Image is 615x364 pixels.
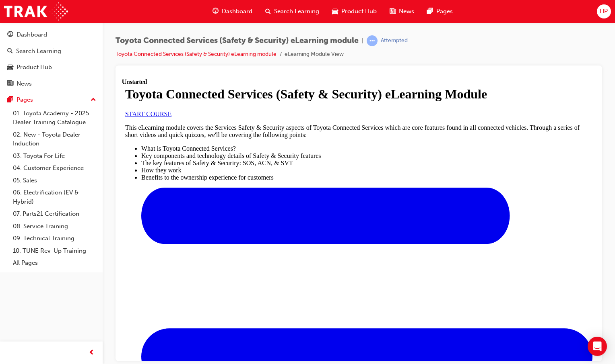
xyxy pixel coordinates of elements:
[427,6,433,16] span: pages-icon
[421,3,459,20] a: pages-iconPages
[600,7,608,16] span: HP
[3,26,99,92] button: DashboardSearch LearningProduct HubNews
[19,67,471,74] li: What is Toyota Connected Services?
[326,3,383,20] a: car-iconProduct Hub
[274,7,319,16] span: Search Learning
[206,3,259,20] a: guage-iconDashboard
[4,2,68,20] img: Trak
[10,107,99,129] a: 01. Toyota Academy - 2025 Dealer Training Catalogue
[16,47,61,56] div: Search Learning
[3,92,99,107] button: Pages
[7,80,13,88] span: news-icon
[19,96,471,103] li: Benefits to the ownership experience for customers
[17,30,47,39] div: Dashboard
[399,7,414,16] span: News
[222,7,252,16] span: Dashboard
[10,150,99,162] a: 03. Toyota For Life
[17,95,33,104] div: Pages
[89,348,95,358] span: prev-icon
[332,6,338,16] span: car-icon
[10,129,99,150] a: 02. New - Toyota Dealer Induction
[10,245,99,257] a: 10. TUNE Rev-Up Training
[436,7,453,16] span: Pages
[10,208,99,220] a: 07. Parts21 Certification
[19,88,471,96] li: How they work
[367,35,378,46] span: learningRecordVerb_ATTEMPT-icon
[17,79,32,88] div: News
[285,50,344,59] li: eLearning Module View
[10,162,99,174] a: 04. Customer Experience
[588,337,607,356] div: Open Intercom Messenger
[362,36,363,45] span: |
[17,63,52,72] div: Product Hub
[259,3,326,20] a: search-iconSearch Learning
[213,6,219,16] span: guage-icon
[3,76,99,91] a: News
[10,232,99,245] a: 09. Technical Training
[383,3,421,20] a: news-iconNews
[3,8,471,23] h1: Toyota Connected Services (Safety & Security) eLearning Module
[390,6,396,16] span: news-icon
[3,46,471,60] p: This eLearning module covers the Services Safety & Security aspects of Toyota Connected Services ...
[341,7,377,16] span: Product Hub
[3,27,99,42] a: Dashboard
[265,6,271,16] span: search-icon
[10,220,99,233] a: 08. Service Training
[91,95,96,105] span: up-icon
[597,4,611,18] button: HP
[116,36,359,45] span: Toyota Connected Services (Safety & Security) eLearning module
[116,51,277,57] a: Toyota Connected Services (Safety & Security) eLearning module
[10,257,99,269] a: All Pages
[10,174,99,187] a: 05. Sales
[3,44,99,59] a: Search Learning
[3,60,99,75] a: Product Hub
[381,37,408,45] div: Attempted
[19,74,471,81] li: Key components and technology details of Safety & Security features
[3,32,50,39] a: START COURSE
[19,81,471,88] li: The key features of Safety & Securiry: SOS, ACN, & SVT
[7,96,13,104] span: pages-icon
[7,48,13,55] span: search-icon
[10,186,99,208] a: 06. Electrification (EV & Hybrid)
[7,64,13,71] span: car-icon
[7,31,13,39] span: guage-icon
